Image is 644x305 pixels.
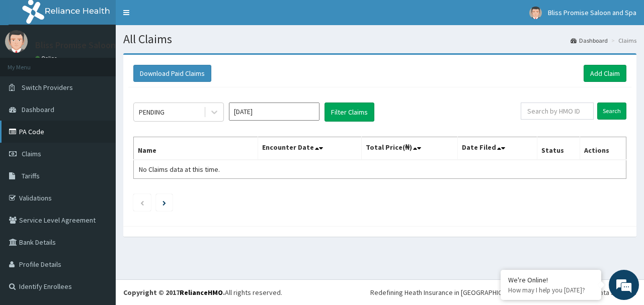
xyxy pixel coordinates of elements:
button: Filter Claims [325,103,374,122]
th: Name [134,137,258,160]
span: Bliss Promise Saloon and Spa [548,8,636,17]
th: Total Price(₦) [361,137,457,160]
a: Next page [163,198,166,207]
span: No Claims data at this time. [139,165,220,174]
a: Previous page [140,198,144,207]
th: Date Filed [457,137,537,160]
th: Encounter Date [258,137,361,160]
a: Online [35,55,59,62]
img: User Image [529,7,542,19]
div: PENDING [139,107,165,117]
input: Select Month and Year [229,103,319,121]
img: User Image [5,30,28,53]
input: Search [597,103,626,120]
strong: Copyright © 2017 . [123,288,225,297]
span: Claims [22,149,41,158]
p: Bliss Promise Saloon and Spa [35,41,149,50]
li: Claims [609,36,636,45]
th: Actions [580,137,626,160]
div: Redefining Heath Insurance in [GEOGRAPHIC_DATA] using Telemedicine and Data Science! [370,287,636,297]
input: Search by HMO ID [521,103,594,120]
span: Tariffs [22,171,40,180]
a: Dashboard [571,36,608,45]
a: RelianceHMO [180,288,223,297]
p: How may I help you today? [508,286,594,294]
div: We're Online! [508,275,594,284]
span: Dashboard [22,105,54,114]
footer: All rights reserved. [116,279,644,305]
h1: All Claims [123,33,636,46]
span: Switch Providers [22,83,73,92]
button: Download Paid Claims [133,65,211,82]
a: Add Claim [584,65,626,82]
th: Status [537,137,580,160]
